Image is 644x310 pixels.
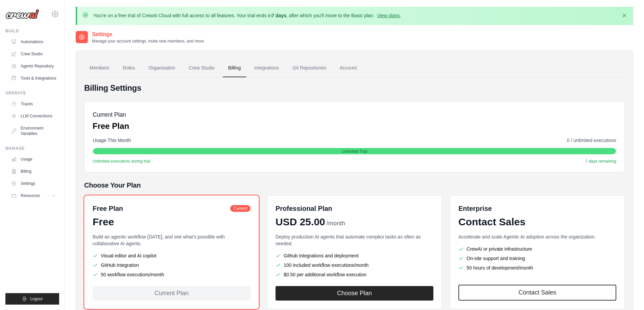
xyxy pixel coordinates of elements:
[8,36,59,47] a: Automations
[93,204,123,213] h6: Free Plan
[327,219,345,228] span: /month
[586,159,616,164] span: 7 days remaining
[276,286,433,301] button: Choose Plan
[377,13,400,18] a: View plans
[117,59,140,77] a: Roles
[5,28,59,34] div: Build
[93,137,131,144] span: Usage This Month
[8,73,59,84] a: Tools & Integrations
[84,180,625,190] h5: Choose Your Plan
[276,271,433,278] li: $0.50 per additional workflow execution
[458,233,616,240] p: Accelerate and scale Agentic AI adoption across the organization.
[458,255,616,262] li: On-site support and training
[5,146,59,151] div: Manage
[8,166,59,177] a: Billing
[93,286,251,301] div: Current Plan
[249,59,284,77] a: Integrations
[276,204,332,213] h6: Professional Plan
[8,98,59,109] a: Traces
[8,111,59,121] a: LLM Connections
[93,12,401,19] p: You're on a free trial of CrewAI Cloud with full access to all features. Your trial ends in , aft...
[93,121,129,132] p: Free Plan
[93,216,251,228] div: Free
[287,59,332,77] a: Git Repositories
[276,233,433,247] p: Deploy production AI agents that automate complex tasks as often as needed.
[276,262,433,269] li: 100 included workflow executions/month
[30,296,43,302] span: Logout
[93,233,251,247] p: Build an agentic workflow [DATE], and see what's possible with collaborative AI agents.
[92,30,205,38] h2: Settings
[271,13,286,18] strong: 7 days
[5,9,39,19] img: Logo
[276,252,433,259] li: Github Integrations and deployment
[276,216,325,228] span: USD 25.00
[458,264,616,271] li: 50 hours of development/month
[341,149,367,154] span: Unlimited Trial
[8,178,59,189] a: Settings
[5,293,59,305] button: Logout
[458,204,616,213] h6: Enterprise
[458,246,616,252] li: CrewAI or private infrastructure
[93,159,150,164] span: Unlimited executions during trial
[84,59,115,77] a: Members
[5,90,59,96] div: Operate
[143,59,181,77] a: Organization
[223,59,246,77] a: Billing
[184,59,220,77] a: Crew Studio
[8,190,59,201] button: Resources
[8,61,59,72] a: Agents Repository
[230,205,251,212] span: Current
[93,262,251,269] li: GitHub integration
[8,49,59,59] a: Crew Studio
[334,59,362,77] a: Account
[84,83,625,93] h4: Billing Settings
[21,193,40,198] span: Resources
[610,278,644,310] iframe: Chat Widget
[8,123,59,139] a: Environment Variables
[458,216,616,228] div: Contact Sales
[8,154,59,165] a: Usage
[567,137,616,144] span: 0 / unlimited executions
[458,285,616,301] a: Contact Sales
[93,271,251,278] li: 50 workflow executions/month
[93,110,129,119] h5: Current Plan
[92,38,205,44] p: Manage your account settings, invite new members, and more.
[93,252,251,259] li: Visual editor and AI copilot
